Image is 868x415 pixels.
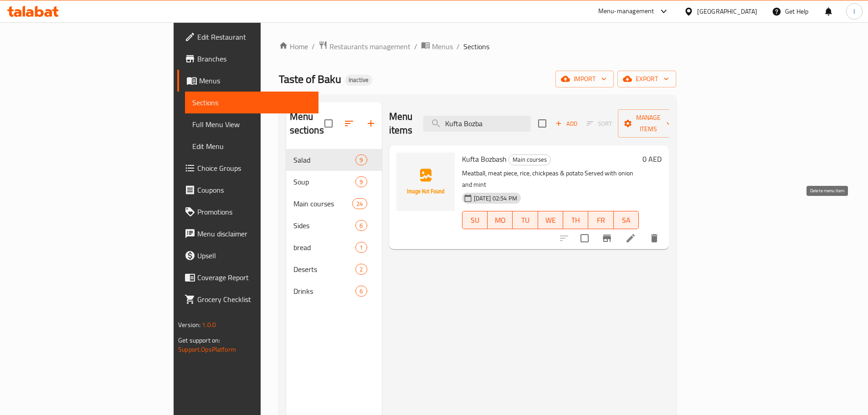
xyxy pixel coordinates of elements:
[177,201,318,223] a: Promotions
[617,71,676,87] button: export
[617,214,635,227] span: SA
[360,113,382,134] button: Add section
[588,211,613,229] button: FR
[178,319,200,331] span: Version:
[286,145,382,306] nav: Menu sections
[432,41,453,52] span: Menus
[396,153,455,211] img: Kufta Bozbash
[389,110,413,137] h2: Menu items
[592,214,610,227] span: FR
[356,243,366,252] span: 1
[197,163,311,174] span: Choice Groups
[318,41,411,52] a: Restaurants management
[197,206,311,217] span: Promotions
[509,154,550,165] span: Main courses
[642,153,662,165] h6: 0 AED
[462,152,507,166] span: Kufta Bozbash
[178,334,220,346] span: Get support on:
[508,154,551,165] div: Main courses
[293,176,356,187] div: Soup
[643,227,665,249] button: delete
[178,343,236,355] a: Support.OpsPlatform
[513,211,538,229] button: TU
[625,112,672,135] span: Manage items
[552,117,581,131] span: Add item
[466,214,484,227] span: SU
[355,220,367,231] div: items
[279,41,676,52] nav: breadcrumb
[625,233,636,244] a: Edit menu item
[185,135,318,157] a: Edit Menu
[345,76,372,84] span: Inactive
[414,41,417,52] li: /
[197,250,311,261] span: Upsell
[192,119,311,130] span: Full Menu View
[423,116,531,132] input: search
[177,70,318,92] a: Menus
[202,319,216,331] span: 1.0.0
[355,154,367,165] div: items
[286,280,382,302] div: Drinks6
[470,194,521,203] span: [DATE] 02:54 PM
[353,200,366,208] span: 24
[293,286,356,297] span: Drinks
[488,211,513,229] button: MO
[286,193,382,215] div: Main courses24
[286,258,382,280] div: Deserts2
[279,69,341,89] span: Taste of Baku
[177,266,318,288] a: Coverage Report
[177,223,318,245] a: Menu disclaimer
[338,113,360,134] span: Sort sections
[286,171,382,193] div: Soup9
[199,75,311,86] span: Menus
[596,227,618,249] button: Branch-specific-item
[533,114,552,133] span: Select section
[355,264,367,275] div: items
[293,264,356,275] span: Deserts
[356,178,366,186] span: 9
[177,48,318,70] a: Branches
[581,117,618,131] span: Select section first
[177,157,318,179] a: Choice Groups
[356,265,366,274] span: 2
[567,214,585,227] span: TH
[197,184,311,195] span: Coupons
[329,41,411,52] span: Restaurants management
[554,118,579,129] span: Add
[319,114,338,133] span: Select all sections
[356,156,366,164] span: 9
[197,31,311,42] span: Edit Restaurant
[355,242,367,253] div: items
[293,198,353,209] span: Main courses
[355,286,367,297] div: items
[355,176,367,187] div: items
[563,73,606,85] span: import
[625,73,669,85] span: export
[853,6,855,16] span: I
[552,117,581,131] button: Add
[457,41,460,52] li: /
[463,41,489,52] span: Sections
[177,179,318,201] a: Coupons
[345,75,372,86] div: Inactive
[356,287,366,296] span: 6
[462,211,488,229] button: SU
[293,220,356,231] span: Sides
[356,221,366,230] span: 6
[293,242,356,253] span: bread
[614,211,639,229] button: SA
[286,149,382,171] div: Salad9
[575,229,594,248] span: Select to update
[555,71,614,87] button: import
[293,154,356,165] div: Salad
[538,211,563,229] button: WE
[197,53,311,64] span: Branches
[618,109,679,138] button: Manage items
[192,97,311,108] span: Sections
[563,211,588,229] button: TH
[197,294,311,305] span: Grocery Checklist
